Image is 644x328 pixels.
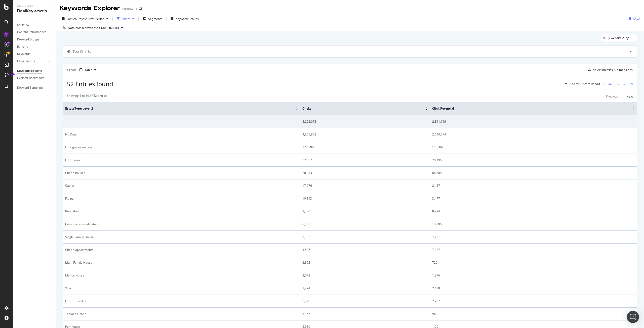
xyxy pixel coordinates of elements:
[302,119,428,124] div: 5,263,073
[302,145,428,150] div: 273,798
[65,248,298,252] div: Cheap-appartments
[17,37,52,42] a: Keyword Groups
[17,59,47,64] a: More Reports
[302,248,428,252] div: 4,597
[17,85,43,90] div: Keyword Sampling
[109,26,119,30] span: 2025 Aug. 15th
[11,72,15,77] div: Tooltip anchor
[65,299,298,303] div: Leisure-Facility
[606,94,618,99] div: Previous
[432,260,635,265] div: 729
[67,66,98,74] div: Create
[570,82,600,85] div: Add to Custom Report
[593,68,633,72] div: Select metrics & dimensions
[432,196,635,201] div: 3,477
[432,235,635,239] div: 7,721
[302,273,428,278] div: 3,672
[139,7,142,11] div: arrow-right-arrow-left
[432,248,635,252] div: 7,327
[432,158,635,162] div: 28,195
[626,94,633,99] div: Next
[68,26,107,30] div: Data crossed with the Crawl
[607,36,635,39] span: By website & by URL
[67,17,85,21] span: Last 28 Days
[67,80,113,88] span: 52 Entries found
[432,222,635,226] div: 13,885
[65,183,298,188] div: Castle
[122,17,130,21] div: Filters
[65,106,288,111] span: EstateType Level 2
[65,312,298,316] div: Terrace-House
[432,209,635,214] div: 8,924
[432,145,635,150] div: 118,382
[17,4,52,8] div: Analytics
[17,68,42,74] div: Keywords Explorer
[432,299,635,303] div: 2,702
[60,4,120,13] div: Keywords Explorer
[77,66,98,74] button: Table
[17,76,44,81] div: Explorer Bookmarks
[614,82,633,86] div: Export as CSV
[432,273,635,278] div: 1,376
[17,44,52,50] a: Ranking
[432,171,635,175] div: 68,864
[65,158,298,162] div: Farmhouse
[17,30,46,35] div: Content Performance
[17,85,52,90] a: Keyword Sampling
[432,312,635,316] div: 963
[432,119,635,124] div: 2,891,199
[17,22,29,28] div: Overview
[65,260,298,265] div: Multi-Family-House
[65,222,298,226] div: Commercial-real-estate
[302,196,428,201] div: 10,193
[302,209,428,214] div: 9,730
[601,34,637,41] div: legacy label
[60,15,110,23] button: Last 28 DaysvsPrev. Period
[65,132,298,137] div: No Data
[65,209,298,214] div: Bungalow
[302,106,418,111] span: Clicks
[302,158,428,162] div: 22,902
[627,311,639,323] div: Open Intercom Messenger
[17,59,35,64] div: More Reports
[17,8,52,14] div: RealKeywords
[65,235,298,239] div: Single-Family-House
[302,286,428,291] div: 3,474
[176,17,199,21] div: Keyword Groups
[141,15,164,23] button: Segments
[432,106,625,111] span: Click Potential
[17,52,52,57] a: Keywords
[302,235,428,239] div: 5,192
[17,52,30,57] div: Keywords
[169,15,201,23] button: Keyword Groups
[65,196,298,201] div: Riding
[17,22,52,28] a: Overview
[17,37,39,42] div: Keyword Groups
[122,6,137,11] div: Immowelt
[65,145,298,150] div: Foreign-real-estate
[432,286,635,291] div: 2,438
[302,132,428,137] div: 4,857,862
[65,286,298,291] div: Villa
[17,76,52,81] a: Explorer Bookmarks
[607,80,633,88] button: Export as CSV
[432,183,635,188] div: 2,437
[302,260,428,265] div: 3,852
[65,273,298,278] div: Manor-House
[85,17,104,21] span: vs Prev. Period
[17,30,52,35] a: Content Performance
[302,183,428,188] div: 17,276
[586,67,633,73] button: Select metrics & dimensions
[85,68,92,71] div: Table
[432,132,635,137] div: 2,614,674
[73,49,91,54] div: Top Charts
[627,15,640,23] button: Save
[302,171,428,175] div: 20,233
[17,44,28,50] div: Ranking
[148,17,162,21] span: Segments
[563,80,600,88] button: Add to Custom Report
[302,299,428,303] div: 3,329
[107,25,125,31] button: [DATE]
[67,93,107,100] div: Showing 1 to 50 of 52 entries
[626,93,633,100] button: Next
